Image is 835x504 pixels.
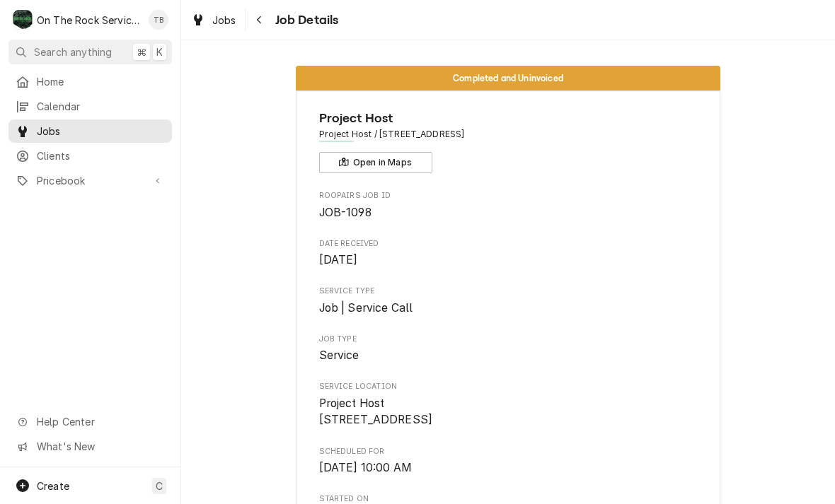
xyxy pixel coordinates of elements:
span: Address [319,128,698,141]
a: Go to What's New [8,435,172,458]
div: Scheduled For [319,446,698,476]
div: Service Type [319,286,698,316]
span: Jobs [37,124,165,139]
a: Jobs [8,119,172,143]
span: JOB-1098 [319,206,372,219]
span: Roopairs Job ID [319,190,698,201]
span: Service Location [319,395,698,428]
span: Scheduled For [319,446,698,457]
div: On The Rock Services's Avatar [13,10,33,30]
span: K [156,45,163,59]
div: Service Location [319,381,698,428]
div: O [13,10,33,30]
span: Job Type [319,334,698,345]
span: Jobs [212,13,236,28]
span: Service Type [319,286,698,297]
span: [DATE] 10:00 AM [319,461,412,474]
span: Help Center [37,414,163,429]
span: ⌘ [137,45,146,59]
span: Date Received [319,238,698,250]
span: Create [37,480,69,492]
a: Go to Pricebook [8,169,172,192]
span: C [156,479,163,493]
span: Calendar [37,99,165,114]
span: Service Type [319,300,698,317]
a: Go to Help Center [8,410,172,433]
button: Search anything⌘K [8,40,172,64]
a: Calendar [8,95,172,118]
span: Home [37,74,165,89]
span: Job Details [271,11,339,30]
a: Clients [8,144,172,168]
span: Job Type [319,347,698,364]
span: Completed and Uninvoiced [453,74,563,83]
div: Roopairs Job ID [319,190,698,221]
div: Date Received [319,238,698,269]
a: Jobs [185,8,242,32]
div: Status [296,66,720,90]
span: Search anything [34,45,112,59]
button: Open in Maps [319,152,432,173]
span: Date Received [319,252,698,269]
button: Navigate back [248,8,271,31]
a: Home [8,70,172,93]
span: What's New [37,439,163,454]
span: Service [319,348,359,362]
div: Job Type [319,334,698,364]
div: Client Information [319,109,698,173]
span: Service Location [319,381,698,392]
span: [DATE] [319,253,358,266]
span: Clients [37,148,165,163]
span: Scheduled For [319,459,698,476]
span: Pricebook [37,173,144,188]
span: Job | Service Call [319,301,413,315]
span: Roopairs Job ID [319,204,698,221]
span: Name [319,109,698,128]
div: TB [149,10,168,30]
span: Project Host [STREET_ADDRESS] [319,397,433,427]
div: On The Rock Services [37,13,141,28]
div: Todd Brady's Avatar [149,10,168,30]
